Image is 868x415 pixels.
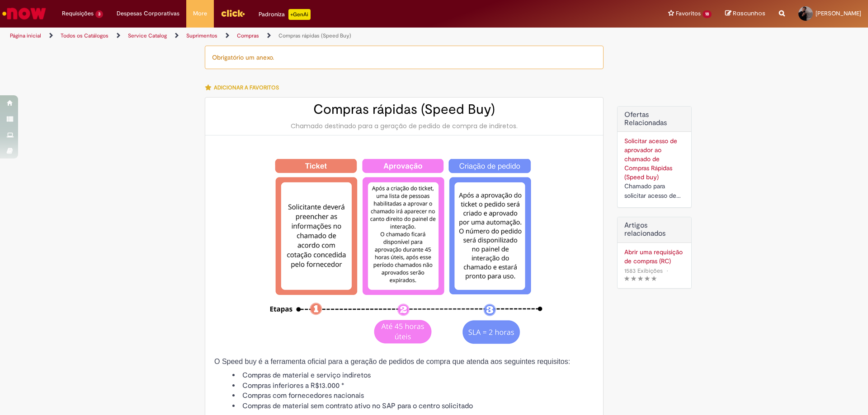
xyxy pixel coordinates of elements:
ul: Trilhas de página [7,28,572,44]
div: Padroniza [259,9,311,20]
span: • [665,265,670,277]
a: Página inicial [10,32,41,39]
h3: Artigos relacionados [624,222,684,238]
span: O Speed buy é a ferramenta oficial para a geração de pedidos de compra que atenda aos seguintes r... [214,358,570,365]
span: [PERSON_NAME] [816,9,861,17]
div: Ofertas Relacionadas [617,106,692,208]
a: Abrir uma requisição de compras (RC) [624,247,684,266]
div: Obrigatório um anexo. [205,46,604,69]
div: Chamado destinado para a geração de pedido de compra de indiretos. [214,121,594,131]
span: Rascunhos [733,9,765,18]
button: Adicionar a Favoritos [205,78,284,97]
li: Compras de material sem contrato ativo no SAP para o centro solicitado [232,401,594,411]
a: Rascunhos [725,9,765,18]
span: Adicionar a Favoritos [214,84,279,91]
li: Compras com fornecedores nacionais [232,391,594,401]
a: Service Catalog [128,32,167,39]
div: Chamado para solicitar acesso de aprovador ao ticket de Speed buy [624,182,684,201]
h2: Compras rápidas (Speed Buy) [214,102,594,117]
span: 3 [95,10,103,18]
span: More [193,9,207,18]
h2: Ofertas Relacionadas [624,111,684,127]
a: Suprimentos [186,32,217,39]
a: Compras rápidas (Speed Buy) [278,32,351,39]
img: ServiceNow [1,5,47,23]
a: Todos os Catálogos [61,32,108,39]
a: Solicitar acesso de aprovador ao chamado de Compras Rápidas (Speed buy) [624,137,677,181]
li: Compras de material e serviço indiretos [232,370,594,381]
span: 18 [703,10,712,18]
span: Requisições [62,9,94,18]
p: +GenAi [288,9,311,20]
li: Compras inferiores a R$13.000 * [232,381,594,391]
span: Favoritos [676,9,701,18]
img: click_logo_yellow_360x200.png [221,6,245,20]
span: 1583 Exibições [624,267,663,275]
span: Despesas Corporativas [117,9,179,18]
a: Compras [237,32,259,39]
